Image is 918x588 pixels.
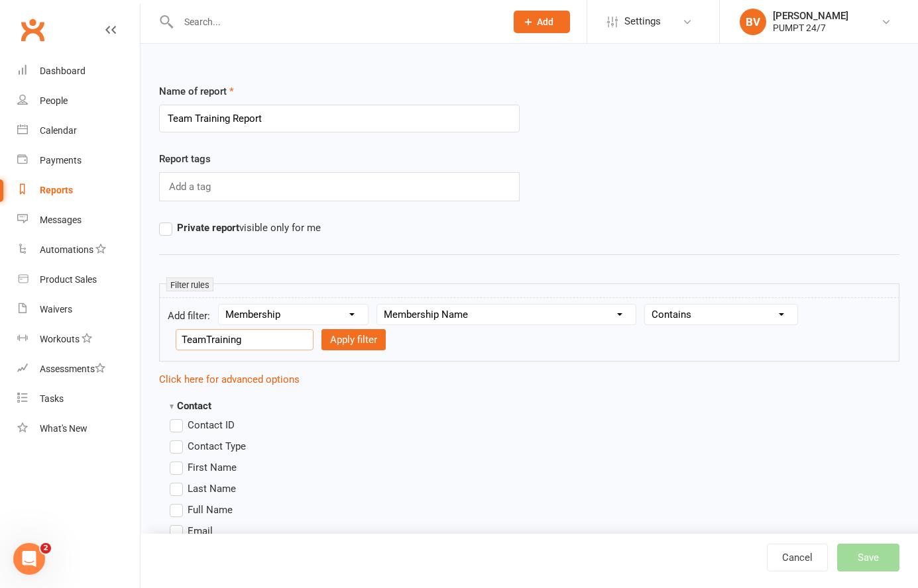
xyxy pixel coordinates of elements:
[159,373,300,385] a: Click here for advanced options
[17,235,140,265] a: Automations
[740,9,766,35] div: BV
[40,244,93,255] div: Automations
[166,277,213,291] small: Filter rules
[624,7,661,36] span: Settings
[40,185,73,195] div: Reports
[177,222,239,234] strong: Private report
[188,502,233,516] span: Full Name
[17,116,140,146] a: Calendar
[40,543,51,554] span: 2
[176,329,314,350] input: Value
[40,304,72,315] div: Waivers
[40,274,97,285] div: Product Sales
[40,215,82,225] div: Messages
[773,10,848,22] div: [PERSON_NAME]
[177,220,321,234] span: visible only for me
[17,56,140,86] a: Dashboard
[40,155,82,166] div: Payments
[40,393,64,404] div: Tasks
[174,13,496,31] input: Search...
[514,11,570,33] button: Add
[40,125,77,136] div: Calendar
[188,523,213,537] span: Email
[40,423,87,434] div: What's New
[17,324,140,354] a: Workouts
[17,295,140,324] a: Waivers
[159,297,899,362] form: Add filter:
[159,83,234,99] label: Name of report
[13,543,45,575] iframe: Intercom live chat
[188,460,237,473] span: First Name
[537,17,553,27] span: Add
[159,151,211,167] label: Report tags
[17,265,140,295] a: Product Sales
[17,146,140,175] a: Payments
[40,334,80,344] div: Workouts
[188,417,235,431] span: Contact ID
[17,414,140,444] a: What's New
[40,66,86,76] div: Dashboard
[188,438,246,452] span: Contact Type
[17,384,140,414] a: Tasks
[17,175,140,205] a: Reports
[40,364,105,374] div: Assessments
[16,13,49,46] a: Clubworx
[767,544,828,571] a: Cancel
[17,354,140,384] a: Assessments
[170,400,211,412] strong: Contact
[40,95,68,106] div: People
[188,481,236,495] span: Last Name
[17,205,140,235] a: Messages
[773,22,848,34] div: PUMPT 24/7
[168,178,215,195] input: Add a tag
[17,86,140,116] a: People
[321,329,386,350] button: Apply filter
